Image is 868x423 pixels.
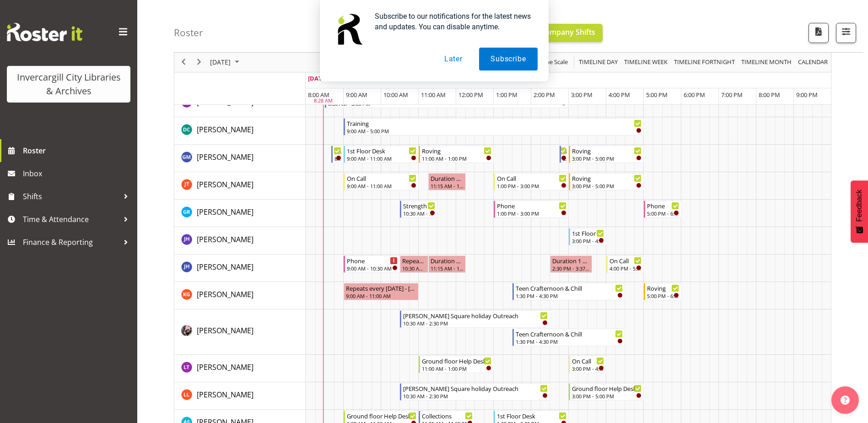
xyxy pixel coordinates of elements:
div: Lyndsay Tautari"s event - Ground floor Help Desk Begin From Tuesday, September 23, 2025 at 11:00:... [419,356,494,373]
div: Phone [497,201,566,210]
div: Strength and Balance [403,201,435,210]
a: [PERSON_NAME] [197,179,253,190]
div: Gabriel McKay Smith"s event - Roving Begin From Tuesday, September 23, 2025 at 3:00:00 PM GMT+12:... [569,146,644,163]
a: [PERSON_NAME] [197,152,253,163]
div: Gabriel McKay Smith"s event - New book tagging Begin From Tuesday, September 23, 2025 at 2:45:00 ... [560,146,569,163]
div: 1st Floor Desk [572,228,604,238]
div: Roving [572,146,642,155]
button: Later [433,48,474,70]
div: Roving [422,146,491,155]
div: Training [347,119,642,128]
div: 11:00 AM - 1:00 PM [422,365,491,372]
div: Donald Cunningham"s event - Training Begin From Tuesday, September 23, 2025 at 9:00:00 AM GMT+12:... [344,118,644,136]
span: 9:00 AM [346,91,367,99]
div: Duration 1 hours - [PERSON_NAME] [431,256,464,265]
div: 10:30 AM - 11:15 AM [402,265,426,272]
div: 1:00 PM - 3:00 PM [497,182,566,190]
div: On Call [609,256,642,265]
div: Katie Greene"s event - Roving Begin From Tuesday, September 23, 2025 at 5:00:00 PM GMT+12:00 Ends... [644,283,681,300]
span: 10:00 AM [383,91,408,99]
a: [PERSON_NAME] [197,234,253,245]
div: Jillian Hunter"s event - Duration 1 hours - Jillian Hunter Begin From Tuesday, September 23, 2025... [428,255,466,273]
td: Katie Greene resource [174,282,306,309]
span: 4:00 PM [609,91,630,99]
a: [PERSON_NAME] [197,362,253,373]
div: 11:15 AM - 12:15 PM [431,182,464,190]
div: Katie Greene"s event - Teen Crafternoon & Chill Begin From Tuesday, September 23, 2025 at 1:30:00... [512,283,625,300]
div: Ground floor Help Desk [422,356,491,365]
div: 4:00 PM - 5:00 PM [609,265,642,272]
div: Teen Crafternoon & Chill [516,329,623,338]
div: 10:30 AM - 11:30 AM [403,210,435,217]
a: [PERSON_NAME] [197,261,253,272]
div: 1:30 PM - 4:30 PM [516,338,623,345]
td: Glen Tomlinson resource [174,172,306,200]
div: 1:30 PM - 4:30 PM [516,292,623,299]
div: Katie Greene"s event - Repeats every tuesday - Katie Greene Begin From Tuesday, September 23, 202... [344,283,419,300]
div: Ground floor Help Desk [347,411,416,420]
div: Grace Roscoe-Squires"s event - Strength and Balance Begin From Tuesday, September 23, 2025 at 10:... [400,201,437,218]
td: Jill Harpur resource [174,227,306,255]
span: [PERSON_NAME] [197,234,253,244]
div: Ground floor Help Desk [572,384,642,393]
div: 1:00 PM - 3:00 PM [497,210,566,217]
div: Glen Tomlinson"s event - Roving Begin From Tuesday, September 23, 2025 at 3:00:00 PM GMT+12:00 En... [569,173,644,190]
div: On Call [572,356,604,365]
div: 8:40 AM - 9:00 AM [334,155,341,162]
div: 11:15 AM - 12:15 PM [431,265,464,272]
div: 10:30 AM - 2:30 PM [403,320,548,327]
span: 11:00 AM [421,91,446,99]
div: 1st Floor Desk [497,411,566,420]
div: Invercargill City Libraries & Archives [16,70,121,98]
div: Lynette Lockett"s event - Ground floor Help Desk Begin From Tuesday, September 23, 2025 at 3:00:0... [569,383,644,401]
div: 9:00 AM - 11:00 AM [347,182,416,190]
span: 1:00 PM [496,91,518,99]
div: Jill Harpur"s event - 1st Floor Desk Begin From Tuesday, September 23, 2025 at 3:00:00 PM GMT+12:... [569,228,606,245]
div: Jillian Hunter"s event - Phone Begin From Tuesday, September 23, 2025 at 9:00:00 AM GMT+12:00 End... [344,255,400,273]
div: Grace Roscoe-Squires"s event - Phone Begin From Tuesday, September 23, 2025 at 1:00:00 PM GMT+12:... [494,201,569,218]
div: [PERSON_NAME] Square holiday Outreach [403,311,548,320]
td: Gabriel McKay Smith resource [174,145,306,172]
span: Time & Attendance [23,212,119,226]
span: [PERSON_NAME] [197,179,253,190]
div: 5:00 PM - 6:00 PM [647,292,679,299]
div: 9:00 AM - 11:00 AM [347,155,416,162]
a: [PERSON_NAME] [197,389,253,400]
div: Lyndsay Tautari"s event - On Call Begin From Tuesday, September 23, 2025 at 3:00:00 PM GMT+12:00 ... [569,356,606,373]
span: Feedback [855,190,863,222]
div: Roving [572,174,642,183]
td: Keyu Chen resource [174,309,306,355]
div: New book tagging [563,146,567,155]
span: Inbox [23,167,133,180]
div: Glen Tomlinson"s event - On Call Begin From Tuesday, September 23, 2025 at 1:00:00 PM GMT+12:00 E... [494,173,569,190]
div: Gabriel McKay Smith"s event - Newspapers Begin From Tuesday, September 23, 2025 at 8:40:00 AM GMT... [331,146,344,163]
div: 1st Floor Desk [347,146,416,155]
span: [PERSON_NAME] [197,325,253,336]
div: Repeats every [DATE] - [PERSON_NAME] [402,256,426,265]
div: Gabriel McKay Smith"s event - Roving Begin From Tuesday, September 23, 2025 at 11:00:00 AM GMT+12... [419,146,494,163]
div: Glen Tomlinson"s event - Duration 1 hours - Glen Tomlinson Begin From Tuesday, September 23, 2025... [428,173,466,190]
span: 12:00 PM [458,91,483,99]
div: Subscribe to our notifications for the latest news and updates. You can disable anytime. [367,11,538,32]
span: [PERSON_NAME] [197,362,253,372]
td: Jillian Hunter resource [174,255,306,282]
button: Feedback - Show survey [851,180,868,243]
span: [PERSON_NAME] [197,289,253,299]
span: 6:00 PM [684,91,705,99]
td: Donald Cunningham resource [174,117,306,145]
div: Phone [347,256,398,265]
img: notification icon [331,11,367,48]
div: Keyu Chen"s event - Russell Square holiday Outreach Begin From Tuesday, September 23, 2025 at 10:... [400,310,550,328]
span: 5:00 PM [646,91,668,99]
div: 3:00 PM - 5:00 PM [572,392,642,400]
div: 5:00 PM - 6:00 PM [647,210,679,217]
span: [PERSON_NAME] [197,207,253,217]
div: 3:00 PM - 4:00 PM [572,237,604,244]
span: [PERSON_NAME] [197,262,253,272]
div: Lynette Lockett"s event - Russell Square holiday Outreach Begin From Tuesday, September 23, 2025 ... [400,383,550,401]
div: 2:30 PM - 3:37 PM [552,265,590,272]
div: 9:00 AM - 5:00 PM [347,127,642,135]
div: Jillian Hunter"s event - Repeats every tuesday - Jillian Hunter Begin From Tuesday, September 23,... [400,255,428,273]
span: 8:00 PM [759,91,780,99]
div: Duration 1 hours - [PERSON_NAME] [431,174,464,183]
